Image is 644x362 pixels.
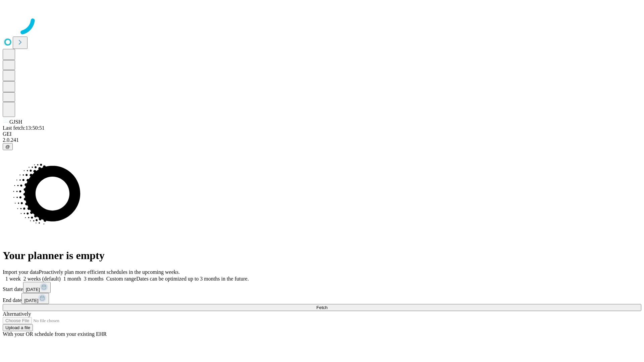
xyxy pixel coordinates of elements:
[23,282,51,293] button: [DATE]
[3,311,31,317] span: Alternatively
[3,331,107,337] span: With your OR schedule from your existing EHR
[39,269,180,275] span: Proactively plan more efficient schedules in the upcoming weeks.
[106,276,136,282] span: Custom range
[3,125,45,131] span: Last fetch: 13:50:51
[5,144,10,149] span: @
[3,282,641,293] div: Start date
[24,298,38,303] span: [DATE]
[136,276,249,282] span: Dates can be optimized up to 3 months in the future.
[3,304,641,311] button: Fetch
[316,305,327,310] span: Fetch
[3,293,641,304] div: End date
[84,276,104,282] span: 3 months
[63,276,81,282] span: 1 month
[3,137,641,143] div: 2.0.241
[9,119,22,125] span: GJSH
[23,276,61,282] span: 2 weeks (default)
[3,131,641,137] div: GEI
[3,324,33,331] button: Upload a file
[5,276,21,282] span: 1 week
[3,143,13,150] button: @
[26,287,40,292] span: [DATE]
[3,249,641,262] h1: Your planner is empty
[3,269,39,275] span: Import your data
[21,293,49,304] button: [DATE]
